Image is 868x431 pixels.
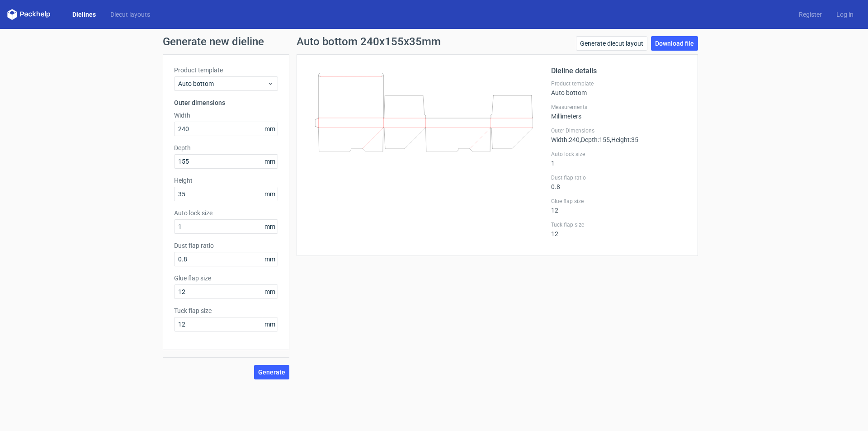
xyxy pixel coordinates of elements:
div: Millimeters [551,104,687,120]
label: Height [174,176,278,185]
button: Generate [254,365,289,379]
span: mm [262,187,278,201]
label: Dust flap ratio [551,174,687,181]
span: , Height : 35 [610,136,638,143]
label: Measurements [551,104,687,111]
span: , Depth : 155 [580,136,610,143]
div: Auto bottom [551,80,687,96]
h1: Generate new dieline [163,36,705,47]
label: Auto lock size [551,151,687,158]
label: Glue flap size [551,198,687,205]
span: Generate [258,369,285,375]
label: Dust flap ratio [174,241,278,250]
a: Download file [651,36,698,51]
h2: Dieline details [551,66,687,76]
label: Tuck flap size [551,221,687,228]
span: mm [262,155,278,168]
div: 0.8 [551,174,687,190]
label: Auto lock size [174,208,278,218]
a: Diecut layouts [103,10,157,19]
span: mm [262,252,278,266]
a: Register [792,10,829,19]
div: 12 [551,198,687,214]
h1: Auto bottom 240x155x35mm [297,36,441,47]
span: Width : 240 [551,136,580,143]
label: Product template [174,66,278,75]
div: 12 [551,221,687,237]
span: mm [262,285,278,298]
span: mm [262,317,278,331]
label: Width [174,111,278,120]
a: Generate diecut layout [576,36,647,51]
span: Auto bottom [178,79,267,88]
a: Log in [829,10,861,19]
label: Glue flap size [174,274,278,283]
label: Tuck flap size [174,306,278,315]
span: mm [262,122,278,136]
h3: Outer dimensions [174,98,278,107]
label: Product template [551,80,687,87]
label: Outer Dimensions [551,127,687,134]
label: Depth [174,143,278,152]
div: 1 [551,151,687,167]
span: mm [262,220,278,233]
a: Dielines [65,10,103,19]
